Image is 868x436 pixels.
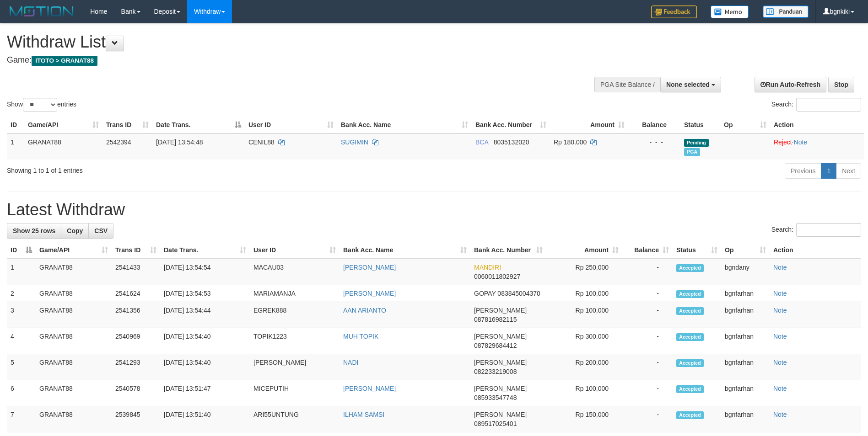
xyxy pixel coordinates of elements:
td: bgnfarhan [721,380,770,406]
td: MARIAMANJA [250,285,340,302]
span: Copy 085933547748 to clipboard [474,394,517,401]
td: GRANAT88 [36,285,112,302]
td: GRANAT88 [36,354,112,380]
td: bgnfarhan [721,328,770,354]
span: Show 25 rows [13,227,55,234]
td: - [622,380,673,406]
td: Rp 100,000 [546,380,622,406]
span: [PERSON_NAME] [474,359,527,366]
span: [PERSON_NAME] [474,333,527,340]
th: Op: activate to sort column ascending [721,242,770,259]
a: CSV [88,223,113,239]
span: Marked by bgndany [684,148,700,156]
span: Accepted [676,333,704,341]
input: Search: [796,223,861,237]
img: MOTION_logo.png [7,5,76,18]
td: 1 [7,259,36,285]
a: AAN ARIANTO [343,307,386,314]
th: Amount: activate to sort column ascending [546,242,622,259]
th: Op: activate to sort column ascending [720,117,770,133]
a: [PERSON_NAME] [343,385,396,392]
th: Bank Acc. Name: activate to sort column ascending [337,117,472,133]
td: 6 [7,380,36,406]
td: - [622,354,673,380]
td: bgnfarhan [721,285,770,302]
td: Rp 100,000 [546,285,622,302]
span: Copy 087829684412 to clipboard [474,342,517,349]
a: Stop [828,77,854,92]
th: ID [7,117,24,133]
th: Status: activate to sort column ascending [673,242,721,259]
th: Date Trans.: activate to sort column descending [152,117,245,133]
span: Copy 8035132020 to clipboard [494,138,529,146]
span: None selected [666,81,710,88]
th: Bank Acc. Name: activate to sort column ascending [340,242,470,259]
span: ITOTO > GRANAT88 [32,56,97,66]
th: ID: activate to sort column descending [7,242,36,259]
td: Rp 100,000 [546,302,622,328]
a: Note [773,385,787,392]
th: Action [770,117,864,133]
h1: Latest Withdraw [7,201,861,219]
a: Previous [785,163,821,179]
td: MICEPUTIH [250,380,340,406]
th: Trans ID: activate to sort column ascending [112,242,160,259]
td: bgnfarhan [721,302,770,328]
a: 1 [821,163,836,179]
td: [DATE] 13:54:40 [160,354,250,380]
img: Button%20Memo.svg [711,5,749,18]
th: Game/API: activate to sort column ascending [24,117,102,133]
td: 1 [7,133,24,160]
td: GRANAT88 [36,302,112,328]
span: Accepted [676,264,704,272]
a: Show 25 rows [7,223,61,239]
td: Rp 150,000 [546,406,622,432]
th: Amount: activate to sort column ascending [550,117,628,133]
th: Bank Acc. Number: activate to sort column ascending [472,117,550,133]
th: Trans ID: activate to sort column ascending [102,117,152,133]
img: panduan.png [763,5,809,18]
div: PGA Site Balance / [594,77,660,92]
td: 2540969 [112,328,160,354]
span: CENIL88 [248,138,275,146]
td: bgndany [721,259,770,285]
th: Status [680,117,720,133]
label: Search: [771,223,861,237]
span: Copy 082233219008 to clipboard [474,368,517,375]
td: - [622,259,673,285]
th: Balance: activate to sort column ascending [622,242,673,259]
span: [PERSON_NAME] [474,411,527,418]
td: [DATE] 13:51:40 [160,406,250,432]
td: - [622,302,673,328]
td: GRANAT88 [36,380,112,406]
td: 2540578 [112,380,160,406]
td: 2541433 [112,259,160,285]
select: Showentries [23,98,57,112]
a: Copy [61,223,89,239]
td: [DATE] 13:54:54 [160,259,250,285]
span: Accepted [676,307,704,315]
th: Action [770,242,861,259]
td: ARI55UNTUNG [250,406,340,432]
span: CSV [94,227,108,234]
img: Feedback.jpg [651,5,697,18]
td: 2539845 [112,406,160,432]
a: [PERSON_NAME] [343,264,396,271]
td: 2541356 [112,302,160,328]
input: Search: [796,98,861,112]
span: GOPAY [474,290,496,297]
a: MUH TOPIK [343,333,378,340]
a: Run Auto-Refresh [755,77,826,92]
a: Next [836,163,861,179]
span: [PERSON_NAME] [474,385,527,392]
td: TOPIK1223 [250,328,340,354]
td: Rp 250,000 [546,259,622,285]
span: Rp 180.000 [554,138,587,146]
td: - [622,285,673,302]
span: Accepted [676,385,704,393]
a: Note [773,307,787,314]
a: Note [773,264,787,271]
td: · [770,133,864,160]
span: [DATE] 13:54:48 [156,138,203,146]
a: Note [773,359,787,366]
